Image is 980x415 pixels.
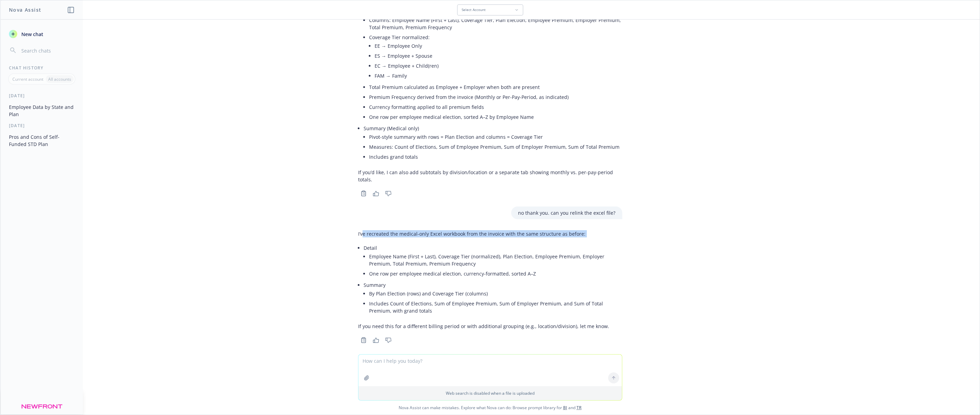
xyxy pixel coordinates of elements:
li: Total Premium calculated as Employee + Employer when both are present [369,82,622,92]
p: If you’d like, I can also add subtotals by division/location or a separate tab showing monthly vs... [358,169,622,183]
button: Select Account [457,4,523,15]
button: Employee Data by State and Plan [6,101,77,120]
li: EC → Employee + Child(ren) [375,61,622,71]
p: Summary [364,281,622,289]
li: Measures: Count of Elections, Sum of Employee Premium, Sum of Employer Premium, Sum of Total Premium [369,142,622,152]
span: Nova Assist can make mistakes. Explore what Nova can do: Browse prompt library for and [3,401,977,415]
p: Detail [364,244,622,251]
li: Includes Count of Elections, Sum of Employee Premium, Sum of Employer Premium, and Sum of Total P... [369,299,622,316]
li: FAM → Family [375,71,622,81]
input: Search chats [20,46,75,55]
div: [DATE] [1,123,83,128]
p: All accounts [48,76,71,82]
button: Pros and Cons of Self-Funded STD Plan [6,131,77,150]
li: Pivot-style summary with rows = Plan Election and columns = Coverage Tier [369,132,622,142]
li: One row per employee medical election, sorted A–Z by Employee Name [369,112,622,122]
a: TR [577,405,582,411]
button: New chat [6,28,77,40]
li: Coverage Tier normalized: [369,32,622,82]
li: Premium Frequency derived from the invoice (Monthly or Per-Pay-Period, as indicated) [369,92,622,102]
li: One row per employee medical election, currency-formatted, sorted A–Z [369,269,622,279]
p: Web search is disabled when a file is uploaded [363,390,618,396]
p: If you need this for a different billing period or with additional grouping (e.g., location/divis... [358,323,622,330]
li: Employee Name (First + Last), Coverage Tier (normalized), Plan Election, Employee Premium, Employ... [369,251,622,269]
span: New chat [20,31,43,38]
li: ES → Employee + Spouse [375,51,622,61]
button: Thumbs down [383,189,394,198]
p: I’ve recreated the medical-only Excel workbook from the invoice with the same structure as before: [358,230,622,237]
button: Thumbs down [383,335,394,345]
div: [DATE] [1,93,83,99]
div: Chat History [1,65,83,71]
p: no thank you. can you relink the excel file? [518,209,615,216]
li: By Plan Election (rows) and Coverage Tier (columns) [369,289,622,299]
svg: Copy to clipboard [360,190,367,197]
p: Current account [12,76,43,82]
p: Summary (Medical only) [364,125,622,132]
li: Currency formatting applied to all premium fields [369,102,622,112]
a: BI [563,405,567,411]
li: Columns: Employee Name (First + Last), Coverage Tier, Plan Election, Employee Premium, Employer P... [369,15,622,32]
li: EE → Employee Only [375,41,622,51]
h1: Nova Assist [9,6,41,13]
svg: Copy to clipboard [360,337,367,343]
li: Includes grand totals [369,152,622,162]
span: Select Account [462,8,486,12]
